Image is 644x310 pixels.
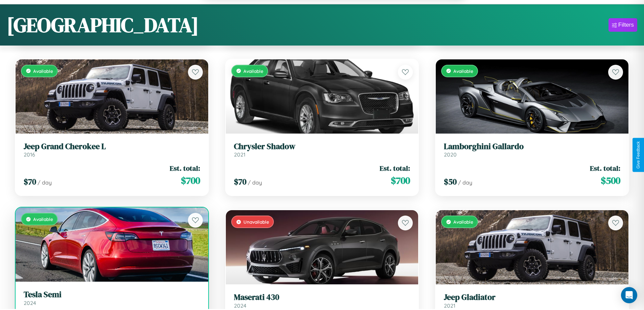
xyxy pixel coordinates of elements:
span: Est. total: [380,163,410,173]
a: Lamborghini Gallardo2020 [444,142,620,158]
h3: Lamborghini Gallardo [444,142,620,151]
span: 2021 [444,302,455,309]
span: $ 70 [234,176,246,187]
span: Est. total: [590,163,620,173]
div: Open Intercom Messenger [621,287,637,303]
span: Unavailable [243,219,269,225]
h3: Tesla Semi [24,290,200,300]
span: 2020 [444,151,457,158]
button: Filters [609,18,637,32]
span: Available [453,68,473,74]
span: $ 500 [601,174,620,187]
span: Est. total: [170,163,200,173]
span: 2024 [234,302,246,309]
span: $ 70 [24,176,36,187]
div: Give Feedback [636,141,641,169]
span: Available [33,216,53,222]
span: Available [33,68,53,74]
span: / day [458,179,472,186]
h1: [GEOGRAPHIC_DATA] [7,11,199,39]
span: 2016 [24,151,35,158]
h3: Chrysler Shadow [234,142,410,151]
h3: Jeep Grand Cherokee L [24,142,200,151]
h3: Jeep Gladiator [444,292,620,302]
div: Filters [618,22,634,28]
span: $ 50 [444,176,457,187]
span: 2021 [234,151,245,158]
span: Available [453,219,473,225]
a: Maserati 4302024 [234,292,410,309]
a: Chrysler Shadow2021 [234,142,410,158]
a: Jeep Grand Cherokee L2016 [24,142,200,158]
span: Available [243,68,263,74]
span: / day [248,179,262,186]
span: 2024 [24,300,36,306]
a: Jeep Gladiator2021 [444,292,620,309]
span: $ 700 [181,174,200,187]
a: Tesla Semi2024 [24,290,200,306]
h3: Maserati 430 [234,292,410,302]
span: / day [38,179,52,186]
span: $ 700 [391,174,410,187]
